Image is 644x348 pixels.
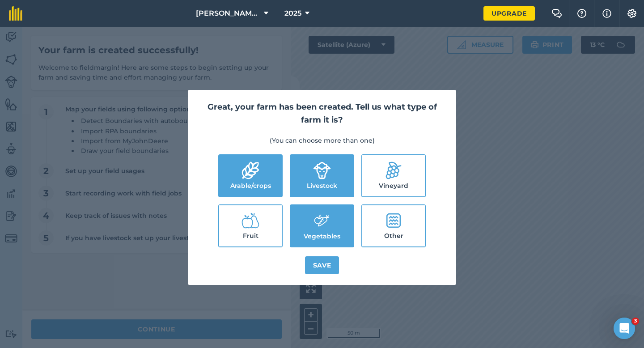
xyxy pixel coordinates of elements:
a: Upgrade [483,6,535,21]
label: Other [362,205,425,246]
p: (You can choose more than one) [199,136,445,145]
label: Vineyard [362,155,425,196]
span: 2025 [284,8,301,19]
img: Two speech bubbles overlapping with the left bubble in the forefront [551,9,562,18]
label: Arable/crops [219,155,282,196]
h2: Great, your farm has been created. Tell us what type of farm it is? [199,101,445,127]
label: Fruit [219,205,282,246]
iframe: Intercom live chat [614,318,635,339]
img: A question mark icon [576,9,587,18]
img: fieldmargin Logo [9,6,22,21]
button: Save [305,256,339,274]
span: [PERSON_NAME] & Sons [196,8,260,19]
img: A cog icon [627,9,637,18]
img: svg+xml;base64,PHN2ZyB4bWxucz0iaHR0cDovL3d3dy53My5vcmcvMjAwMC9zdmciIHdpZHRoPSIxNyIgaGVpZ2h0PSIxNy... [602,8,611,19]
label: Livestock [291,155,353,196]
label: Vegetables [291,205,353,246]
span: 3 [632,318,639,325]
